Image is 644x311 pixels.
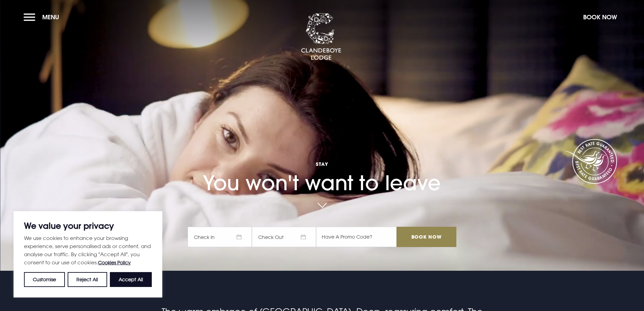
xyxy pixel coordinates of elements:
[42,13,59,21] span: Menu
[24,222,152,230] p: We value your privacy
[24,234,152,267] p: We use cookies to enhance your browsing experience, serve personalised ads or content, and analys...
[24,10,63,24] button: Menu
[110,272,152,287] button: Accept All
[188,227,252,247] span: Check In
[316,227,397,247] input: Have A Promo Code?
[98,260,131,265] a: Cookies Policy
[188,161,456,167] span: Stay
[68,272,107,287] button: Reject All
[252,227,316,247] span: Check Out
[188,141,456,195] h1: You won't want to leave
[24,272,65,287] button: Customise
[301,13,341,61] img: Clandeboye Lodge
[580,10,620,24] button: Book Now
[397,227,456,247] input: Book Now
[14,211,162,297] div: We value your privacy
